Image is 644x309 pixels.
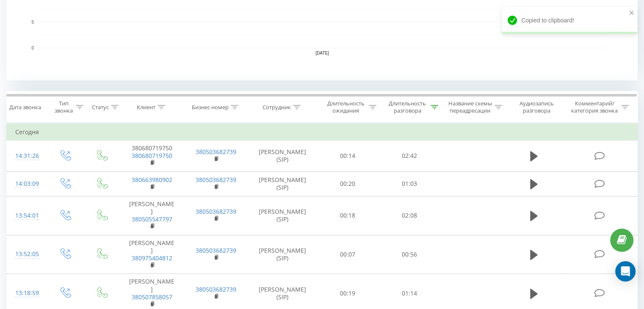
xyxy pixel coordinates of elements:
[15,207,38,224] div: 13:54:01
[31,20,34,25] text: 5
[9,104,41,111] div: Дата звонка
[248,141,317,172] td: [PERSON_NAME] (SIP)
[248,196,317,235] td: [PERSON_NAME] (SIP)
[15,246,38,262] div: 13:52:05
[132,152,172,160] a: 380680719750
[615,261,636,281] div: Open Intercom Messenger
[192,104,229,111] div: Бизнес номер
[132,176,172,184] a: 380663980902
[120,141,184,172] td: 380680719750
[315,51,329,55] text: [DATE]
[379,171,440,196] td: 01:03
[569,100,619,114] div: Комментарий/категория звонка
[196,246,236,254] a: 380503682739
[196,148,236,156] a: 380503682739
[448,100,492,114] div: Название схемы переадресации
[317,171,379,196] td: 00:20
[248,235,317,274] td: [PERSON_NAME] (SIP)
[31,46,34,50] text: 0
[317,141,379,172] td: 00:14
[379,196,440,235] td: 02:08
[325,100,367,114] div: Длительность ожидания
[15,285,38,301] div: 13:18:59
[263,104,291,111] div: Сотрудник
[386,100,428,114] div: Длительность разговора
[196,176,236,184] a: 380503682739
[53,100,73,114] div: Тип звонка
[15,148,38,164] div: 14:31:26
[7,124,638,141] td: Сегодня
[15,176,38,192] div: 14:03:09
[317,235,379,274] td: 00:07
[196,285,236,293] a: 380503682739
[120,235,184,274] td: [PERSON_NAME]
[132,254,172,262] a: 380975404812
[196,207,236,215] a: 380503682739
[512,100,561,114] div: Аудиозапись разговора
[137,104,155,111] div: Клиент
[502,7,637,34] div: Copied to clipboard!
[120,196,184,235] td: [PERSON_NAME]
[629,9,635,17] button: close
[317,196,379,235] td: 00:18
[92,104,109,111] div: Статус
[379,141,440,172] td: 02:42
[379,235,440,274] td: 00:56
[248,171,317,196] td: [PERSON_NAME] (SIP)
[132,293,172,301] a: 380507858057
[132,215,172,223] a: 380505547797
